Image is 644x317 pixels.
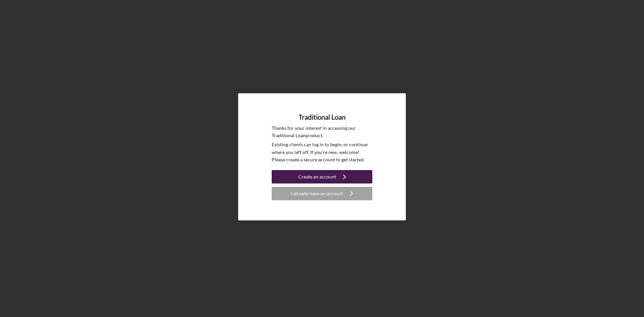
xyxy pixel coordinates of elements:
[298,170,336,183] div: Create an account
[272,141,372,163] p: Existing clients can log in to begin, or continue where you left off. If you're new, welcome! Ple...
[272,187,372,200] button: I already have an account
[272,124,372,140] p: Thanks for your interest in accessing our Traditional Loan product.
[272,170,372,183] button: Create an account
[272,170,372,185] a: Create an account
[291,187,343,200] div: I already have an account
[299,113,345,121] h4: Traditional Loan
